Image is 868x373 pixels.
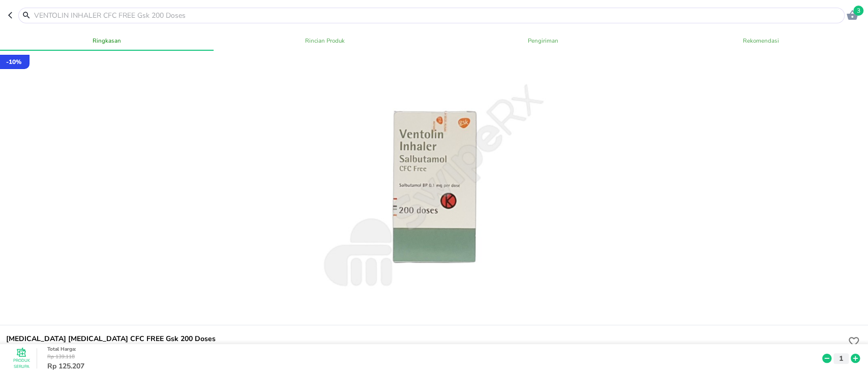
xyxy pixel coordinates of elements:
span: Rekomendasi [658,36,864,46]
p: 1 [836,353,846,364]
span: 3 [853,6,863,16]
button: 1 [833,353,849,364]
input: VENTOLIN INHALER CFC FREE Gsk 200 Doses [33,10,842,21]
button: Produk Serupa [11,349,32,369]
p: Total Harga : [47,346,820,353]
p: - 10 % [6,57,21,66]
span: Ringkasan [4,36,210,46]
span: Pengiriman [440,36,646,46]
button: 3 [845,8,860,23]
p: Rp 139.118 [47,353,820,361]
h6: [MEDICAL_DATA] [MEDICAL_DATA] CFC FREE Gsk 200 Doses [6,333,846,345]
p: Rp 125.207 [47,361,820,371]
p: Produk Serupa [11,358,32,370]
span: Rincian Produk [222,36,428,46]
